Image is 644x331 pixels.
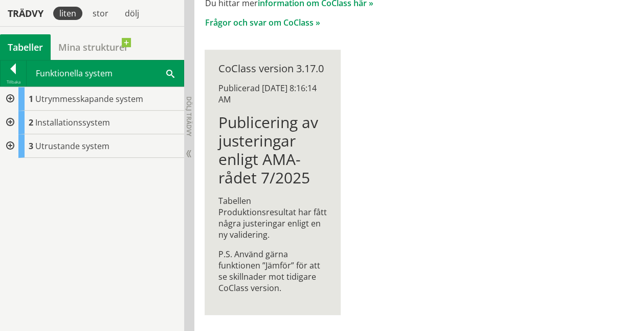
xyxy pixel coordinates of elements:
[35,140,109,152] span: Utrustande system
[218,249,327,294] p: P.S. Använd gärna funktionen ”Jämför” för att se skillnader mot tidigare CoClass version.
[29,117,33,128] span: 2
[86,7,115,20] div: stor
[35,93,143,105] span: Utrymmesskapande system
[218,113,327,187] h1: Publicering av justeringar enligt AMA-rådet 7/2025
[119,7,145,20] div: dölj
[27,60,184,86] div: Funktionella system
[218,82,327,105] div: Publicerad [DATE] 8:16:14 AM
[29,140,33,152] span: 3
[218,195,327,240] p: Tabellen Produktionsresultat har fått några justeringar enligt en ny validering.
[166,68,174,78] span: Sök i tabellen
[51,34,136,60] a: Mina strukturer
[2,8,49,19] div: Trädvy
[53,7,82,20] div: liten
[1,78,26,86] div: Tillbaka
[35,117,110,128] span: Installationssystem
[29,93,33,105] span: 1
[205,17,320,28] a: Frågor och svar om CoClass »
[218,63,327,74] div: CoClass version 3.17.0
[185,96,193,136] span: Dölj trädvy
